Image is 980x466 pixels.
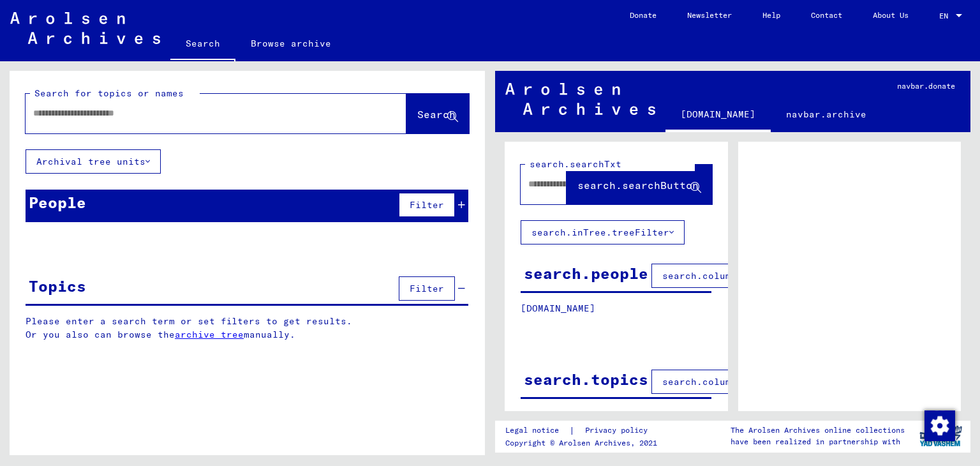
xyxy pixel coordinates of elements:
p: Please enter a search term or set filters to get results. Or you also can browse the manually. [26,315,469,342]
button: search.inTree.treeFilter [521,220,685,244]
button: search.searchButton [567,165,712,204]
p: have been realized in partnership with [731,436,905,447]
img: Arolsen_neg.svg [10,12,160,44]
a: archive tree [175,329,244,340]
span: Filter [410,283,444,294]
p: The Arolsen Archives online collections [731,425,905,436]
button: search.columnFilter.filter [651,370,822,394]
span: search.columnFilter.filter [662,376,811,387]
div: search.topics [524,368,648,391]
button: Search [406,94,469,133]
span: Filter [410,199,444,211]
button: Filter [399,193,455,217]
mat-label: Search for topics or names [34,87,184,99]
button: Archival tree units [26,149,161,174]
a: navbar.archive [771,99,882,130]
mat-label: search.searchTxt [530,158,621,170]
p: search.topicsGrid.help-1 search.topicsGrid.help-2 search.topicsGrid.manually. [521,408,712,448]
a: Browse archive [235,28,346,59]
a: Legal notice [505,424,569,437]
img: Change consent [924,410,955,441]
div: People [29,191,86,214]
p: Copyright © Arolsen Archives, 2021 [505,437,663,449]
a: Search [170,28,235,61]
div: Topics [29,274,86,297]
a: Privacy policy [575,424,663,437]
img: Arolsen_neg.svg [505,83,655,115]
span: Search [417,108,456,121]
div: | [505,424,663,437]
span: search.searchButton [577,179,699,192]
p: [DOMAIN_NAME] [521,302,711,315]
span: search.columnFilter.filter [662,270,811,282]
div: search.people [524,262,648,285]
a: navbar.donate [882,71,970,101]
img: yv_logo.png [917,420,965,452]
span: EN [939,11,953,20]
a: [DOMAIN_NAME] [665,99,771,132]
button: Filter [399,276,455,301]
button: search.columnFilter.filter [651,264,822,288]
